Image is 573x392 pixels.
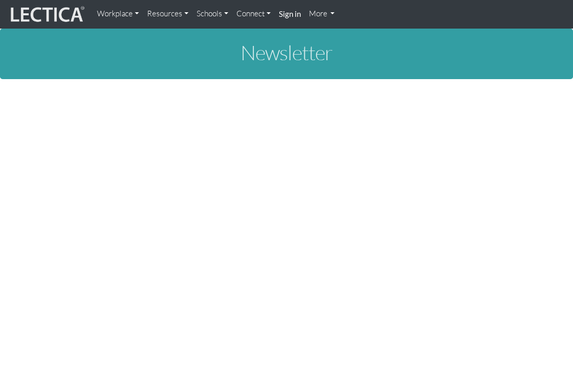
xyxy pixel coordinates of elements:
a: More [305,4,339,24]
a: Workplace [93,4,143,24]
strong: Sign in [279,9,301,18]
a: Schools [193,4,232,24]
img: lecticalive [8,5,85,24]
h1: Newsletter [49,41,524,64]
a: Sign in [275,4,305,24]
a: Resources [143,4,193,24]
a: Connect [232,4,275,24]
